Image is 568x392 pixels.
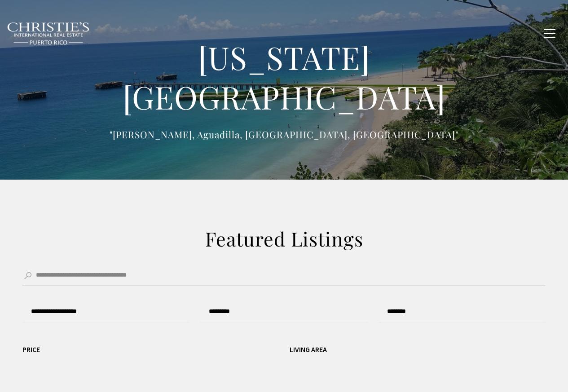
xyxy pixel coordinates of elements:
img: Christie's International Real Estate black text logo [7,22,90,45]
h1: [US_STATE][GEOGRAPHIC_DATA] [105,38,464,116]
h2: Featured Listings [91,226,477,251]
div: Price [22,346,40,353]
p: "[PERSON_NAME], Aguadilla, [GEOGRAPHIC_DATA], [GEOGRAPHIC_DATA]" [105,127,464,142]
div: Living Area [290,346,327,353]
